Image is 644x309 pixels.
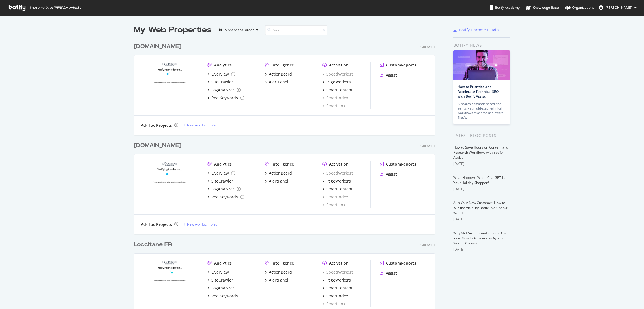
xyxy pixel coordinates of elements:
div: SiteCrawler [211,79,233,85]
div: Growth [420,44,435,49]
a: AlertPanel [265,79,288,85]
a: PageWorkers [322,178,351,184]
div: SiteCrawler [211,277,233,283]
div: SmartContent [326,87,353,93]
div: AlertPanel [269,79,288,85]
a: AlertPanel [265,178,288,184]
div: RealKeywords [211,95,238,101]
a: How to Prioritize and Accelerate Technical SEO with Botify Assist [458,84,499,99]
img: How to Prioritize and Accelerate Technical SEO with Botify Assist [453,50,510,80]
a: ActionBoard [265,170,292,176]
div: My Web Properties [134,24,212,36]
div: LogAnalyzer [211,285,234,291]
a: LogAnalyzer [207,186,241,192]
a: SmartContent [322,87,353,93]
a: Overview [207,269,229,275]
img: fr.loccitane.com [141,260,198,306]
div: CustomReports [386,260,416,266]
div: Activation [329,62,349,68]
a: SiteCrawler [207,79,233,85]
div: [DOMAIN_NAME] [134,141,181,150]
div: ActionBoard [269,170,292,176]
button: Alphabetical order [216,25,261,35]
a: SiteCrawler [207,277,233,283]
a: Why Mid-Sized Brands Should Use IndexNow to Accelerate Organic Search Growth [453,231,507,246]
a: Overview [207,170,235,176]
div: [DATE] [453,186,510,192]
div: Assist [386,72,397,78]
div: [DATE] [453,161,510,166]
div: Intelligence [272,260,294,266]
a: Overview [207,71,235,77]
a: Assist [380,171,397,177]
div: New Ad-Hoc Project [187,123,218,128]
a: SmartContent [322,186,353,192]
a: SmartLink [322,202,345,208]
div: LogAnalyzer [211,186,234,192]
a: CustomReports [380,260,416,266]
div: Latest Blog Posts [453,132,510,139]
a: SpeedWorkers [322,269,354,275]
div: Intelligence [272,161,294,167]
a: LogAnalyzer [207,285,234,291]
div: SiteCrawler [211,178,233,184]
input: Search [265,25,327,35]
div: RealKeywords [211,194,238,200]
div: SmartContent [326,285,353,291]
div: Overview [211,170,229,176]
a: RealKeywords [207,194,244,200]
span: Welcome back, [PERSON_NAME] ! [30,5,81,10]
div: ActionBoard [269,269,292,275]
div: SmartIndex [322,194,348,200]
a: New Ad-Hoc Project [183,123,218,128]
a: New Ad-Hoc Project [183,222,218,227]
a: RealKeywords [207,95,244,101]
div: Ad-Hoc Projects [141,123,172,128]
a: What Happens When ChatGPT Is Your Holiday Shopper? [453,175,505,185]
a: SmartIndex [322,293,348,299]
div: Ad-Hoc Projects [141,222,172,227]
div: SmartIndex [326,293,348,299]
div: SpeedWorkers [322,71,354,77]
div: ActionBoard [269,71,292,77]
div: Assist [386,171,397,177]
div: New Ad-Hoc Project [187,222,218,227]
a: SmartLink [322,103,345,109]
a: ActionBoard [265,269,292,275]
div: Loccitane FR [134,241,172,249]
img: es.loccitane.com [141,161,198,207]
div: AlertPanel [269,277,288,283]
div: Analytics [214,260,232,266]
div: LogAnalyzer [211,87,234,93]
button: [PERSON_NAME] [594,3,641,12]
a: AI Is Your New Customer: How to Win the Visibility Battle in a ChatGPT World [453,200,510,215]
div: PageWorkers [326,79,351,85]
div: SmartContent [326,186,353,192]
a: SmartIndex [322,95,348,101]
div: Botify Academy [490,5,520,10]
a: How to Save Hours on Content and Research Workflows with Botify Assist [453,145,508,160]
div: Botify Chrome Plugin [459,27,499,33]
div: Alphabetical order [225,28,254,32]
span: Robin Baron [606,5,632,10]
div: Overview [211,269,229,275]
a: Loccitane FR [134,241,174,249]
div: Organizations [565,5,594,10]
a: SpeedWorkers [322,170,354,176]
a: CustomReports [380,161,416,167]
div: Analytics [214,161,232,167]
img: de.loccitane.com [141,62,198,108]
div: Intelligence [272,62,294,68]
div: Growth [420,143,435,148]
div: AlertPanel [269,178,288,184]
div: RealKeywords [211,293,238,299]
div: Knowledge Base [526,5,559,10]
div: SmartLink [322,301,345,307]
a: AlertPanel [265,277,288,283]
div: PageWorkers [326,277,351,283]
div: Overview [211,71,229,77]
a: PageWorkers [322,79,351,85]
a: Assist [380,271,397,276]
